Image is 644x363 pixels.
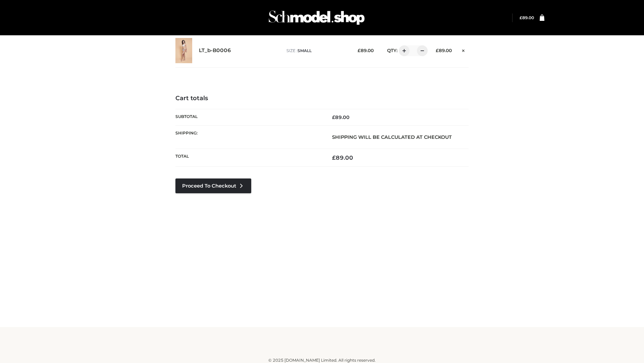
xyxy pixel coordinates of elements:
[380,45,425,56] div: QTY:
[520,15,522,20] span: £
[199,47,231,54] a: LT_b-B0006
[332,154,353,161] bdi: 89.00
[298,48,312,53] span: SMALL
[358,48,374,53] bdi: 89.00
[175,38,192,63] img: LT_b-B0006 - SMALL
[286,48,347,54] p: size :
[332,154,336,161] span: £
[175,178,251,193] a: Proceed to Checkout
[436,48,439,53] span: £
[332,114,335,120] span: £
[520,15,534,20] bdi: 89.00
[358,48,361,53] span: £
[175,125,322,149] th: Shipping:
[266,4,367,31] img: Schmodel Admin 964
[520,15,534,20] a: £89.00
[436,48,452,53] bdi: 89.00
[175,149,322,167] th: Total
[332,134,452,140] strong: Shipping will be calculated at checkout
[459,45,469,54] a: Remove this item
[175,95,469,102] h4: Cart totals
[175,109,322,125] th: Subtotal
[332,114,350,120] bdi: 89.00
